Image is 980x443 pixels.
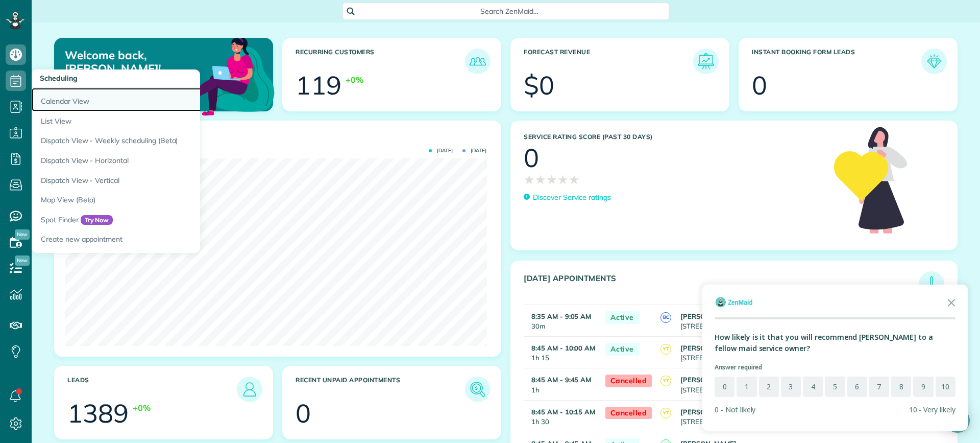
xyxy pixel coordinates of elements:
[660,312,671,323] span: BC
[531,376,591,384] strong: 8:45 AM - 9:45 AM
[346,74,363,86] div: +0%
[605,407,652,419] span: Cancelled
[531,408,595,416] strong: 8:45 AM - 10:15 AM
[531,344,595,352] strong: 8:45 AM - 10:00 AM
[81,215,113,225] span: Try Now
[660,376,671,386] span: YT
[557,171,569,189] span: ★
[65,49,203,76] p: Welcome back, [PERSON_NAME]!
[533,192,611,203] p: Discover Service ratings
[605,311,639,324] span: Active
[468,51,488,72] img: icon_recurring_customers-cf858462ba22bcd05b5a5880d41d6543d210077de5bb9ebc9590e49fd87d84ed.png
[660,408,671,418] span: YT
[67,134,491,143] h3: Actual Revenue this month
[847,377,867,397] button: 6
[924,51,944,72] img: icon_form_leads-04211a6a04a5b2264e4ee56bc0799ec3eb69b7e499cbb523a139df1d13a81ae0.png
[524,171,535,189] span: ★
[680,344,737,352] strong: [PERSON_NAME]
[296,49,465,74] h3: Recurring Customers
[296,377,465,402] h3: Recent unpaid appointments
[781,377,801,397] button: 3
[524,400,600,432] td: 1h 30
[67,377,237,402] h3: Leads
[524,49,693,74] h3: Forecast Revenue
[239,379,260,400] img: icon_leads-1bed01f49abd5b7fead27621c3d59655bb73ed531f8eeb49469d10e621d6b896.png
[40,74,78,83] span: Scheduling
[524,305,600,337] td: 30m
[133,402,151,414] div: +0%
[921,274,942,294] img: icon_todays_appointments-901f7ab196bb0bea1936b74009e4eb5ffbc2d2711fa7634e0d609ed5ef32b18b.png
[531,312,591,320] strong: 8:35 AM - 9:05 AM
[702,285,968,431] div: Survey
[32,210,287,230] a: Spot FinderTry Now
[524,274,919,297] h3: [DATE] Appointments
[605,343,639,356] span: Active
[752,49,921,74] h3: Instant Booking Form Leads
[752,73,767,98] div: 0
[178,26,277,125] img: dashboard_welcome-42a62b7d889689a78055ac9021e634bf52bae3f8056760290aed330b23ab8690.png
[296,73,341,98] div: 119
[660,344,671,355] span: YT
[737,377,756,397] button: 1
[15,255,30,266] span: New
[546,171,557,189] span: ★
[680,312,909,320] strong: [PERSON_NAME] (Bath Upstairs And Whole First Floor Key Under Mat)
[32,151,287,171] a: Dispatch View - Horizontal
[680,408,737,416] strong: [PERSON_NAME]
[678,337,924,368] td: [STREET_ADDRESS]
[468,379,488,400] img: icon_unpaid_appointments-47b8ce3997adf2238b356f14209ab4cced10bd1f174958f3ca8f1d0dd7fffeee.png
[715,332,955,354] div: How likely is it that you will recommend [PERSON_NAME] to a fellow maid service owner?
[462,148,486,153] span: [DATE]
[524,368,600,400] td: 1h
[605,375,652,387] span: Cancelled
[803,377,823,397] button: 4
[678,305,924,337] td: [STREET_ADDRESS]
[715,405,755,414] div: 0 - Not likely
[909,405,955,414] div: 10 - Very likely
[32,171,287,191] a: Dispatch View - Vertical
[32,111,287,131] a: List View
[715,377,734,397] button: 0
[429,148,453,153] span: [DATE]
[678,400,924,432] td: [STREET_ADDRESS][PERSON_NAME]
[941,292,962,312] button: Close the survey
[524,192,611,203] a: Discover Service ratings
[296,401,311,426] div: 0
[569,171,580,189] span: ★
[913,377,933,397] button: 9
[759,377,779,397] button: 2
[825,377,845,397] button: 5
[32,190,287,210] a: Map View (Beta)
[715,362,955,372] p: Answer required
[524,337,600,368] td: 1h 15
[32,229,287,253] a: Create new appointment
[696,51,716,72] img: icon_forecast_revenue-8c13a41c7ed35a8dcfafea3cbb826a0462acb37728057bba2d056411b612bbbe.png
[32,88,287,111] a: Calendar View
[535,171,546,189] span: ★
[32,131,287,151] a: Dispatch View - Weekly scheduling (Beta)
[891,377,911,397] button: 8
[680,376,737,384] strong: [PERSON_NAME]
[524,133,824,141] h3: Service Rating score (past 30 days)
[715,296,753,308] img: Company logo
[524,73,554,98] div: $0
[936,377,955,397] button: 10
[67,401,129,426] div: 1389
[678,368,924,400] td: [STREET_ADDRESS]
[524,145,539,171] div: 0
[15,229,30,240] span: New
[869,377,889,397] button: 7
